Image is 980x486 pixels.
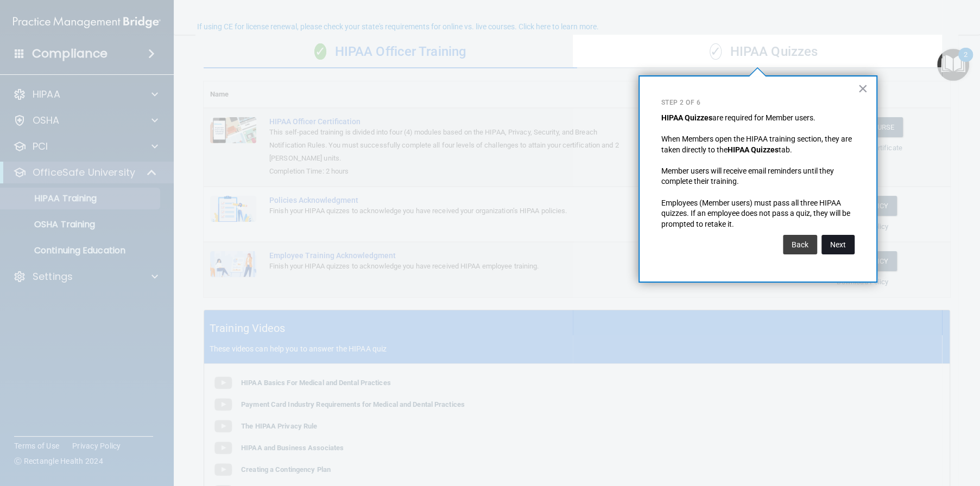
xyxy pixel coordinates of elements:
button: Back [783,235,817,254]
div: HIPAA Quizzes [577,36,951,68]
p: Step 2 of 6 [661,98,855,107]
span: are required for Member users. [712,113,815,122]
strong: HIPAA Quizzes [728,145,779,154]
button: Next [821,235,855,254]
button: Close [858,80,868,97]
span: ✓ [710,43,722,60]
p: Employees (Member users) must pass all three HIPAA quizzes. If an employee does not pass a quiz, ... [661,198,855,230]
button: Open Resource Center, 2 new notifications [937,49,969,81]
p: Member users will receive email reminders until they complete their training. [661,166,855,187]
span: When Members open the HIPAA training section, they are taken directly to the [661,135,853,154]
iframe: Drift Widget Chat Controller [926,411,967,452]
strong: HIPAA Quizzes [661,113,712,122]
span: tab. [779,145,792,154]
